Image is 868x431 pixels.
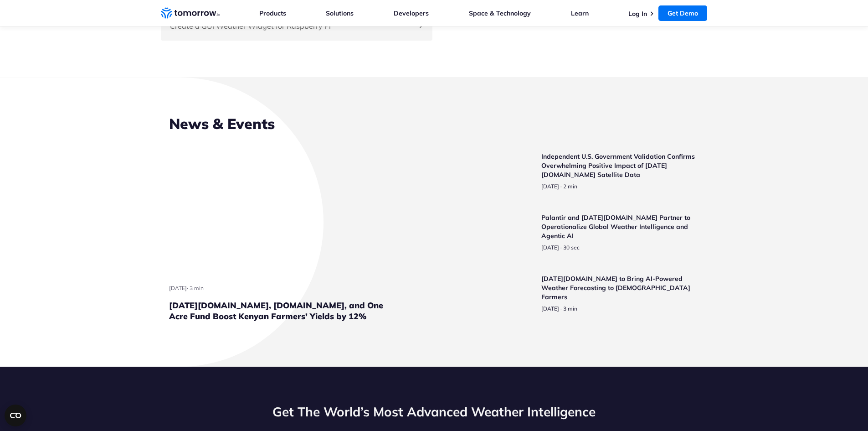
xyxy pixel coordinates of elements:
h2: News & Events [169,114,699,134]
a: Learn [571,9,589,17]
span: · [560,305,562,312]
a: Solutions [326,9,354,17]
h4: Create a GUI Weather Widget for Raspberry Pi [170,21,414,31]
a: Products [259,9,286,17]
span: Estimated reading time [190,285,204,291]
a: Read Independent U.S. Government Validation Confirms Overwhelming Positive Impact of Tomorrow.io ... [481,152,699,202]
h3: [DATE][DOMAIN_NAME], [DOMAIN_NAME], and One Acre Fund Boost Kenyan Farmers’ Yields by 12% [169,300,389,322]
a: Read Tomorrow.io to Bring AI-Powered Weather Forecasting to Filipino Farmers [481,274,699,324]
a: Log In [628,10,647,18]
span: Estimated reading time [563,305,577,312]
h2: Get The World’s Most Advanced Weather Intelligence [161,403,708,421]
span: · [560,183,562,190]
span: Estimated reading time [563,183,577,190]
button: Open CMP widget [5,405,26,426]
a: Get Demo [658,5,707,21]
span: · [560,244,562,251]
div: Create a GUI Weather Widget for Raspberry Pi [161,11,432,41]
span: publish date [169,285,187,291]
a: Home link [161,6,220,20]
h3: Independent U.S. Government Validation Confirms Overwhelming Positive Impact of [DATE][DOMAIN_NAM... [541,152,699,179]
span: · [187,285,188,291]
a: Read Palantir and Tomorrow.io Partner to Operationalize Global Weather Intelligence and Agentic AI [481,213,699,263]
h3: Palantir and [DATE][DOMAIN_NAME] Partner to Operationalize Global Weather Intelligence and Agenti... [541,213,699,240]
span: Estimated reading time [563,244,580,251]
span: publish date [541,183,559,190]
span: publish date [541,305,559,312]
span: publish date [541,244,559,251]
a: Space & Technology [469,9,531,17]
h3: [DATE][DOMAIN_NAME] to Bring AI-Powered Weather Forecasting to [DEMOGRAPHIC_DATA] Farmers [541,274,699,301]
a: Read Tomorrow.io, TomorrowNow.org, and One Acre Fund Boost Kenyan Farmers’ Yields by 12% [169,152,389,322]
a: Developers [394,9,429,17]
